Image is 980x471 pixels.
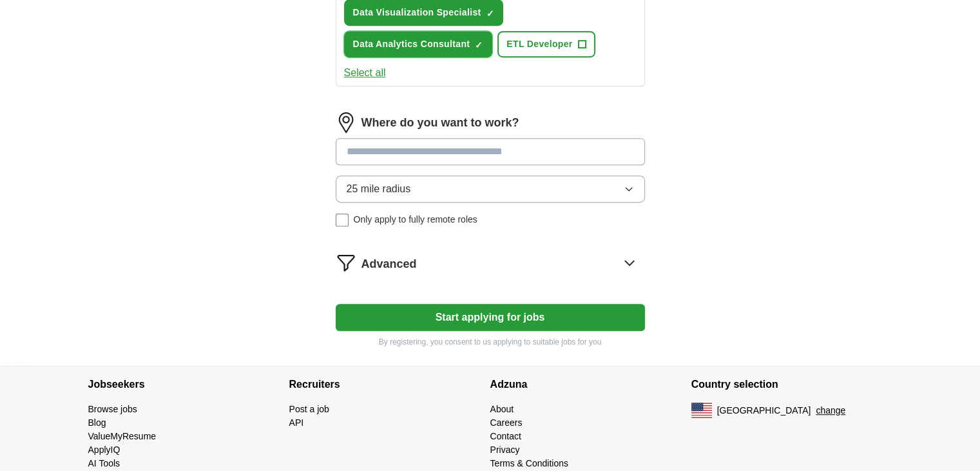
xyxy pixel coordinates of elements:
[490,458,568,468] a: Terms & Conditions
[347,181,411,197] span: 25 mile radius
[691,403,712,418] img: US flag
[289,417,304,428] a: API
[497,31,595,57] button: ETL Developer
[336,214,349,226] input: Only apply to fully remote roles
[490,404,514,414] a: About
[88,458,120,468] a: AI Tools
[361,114,519,132] label: Where do you want to work?
[88,431,157,441] a: ValueMyResume
[88,404,137,414] a: Browse jobs
[486,8,494,19] span: ✓
[691,366,892,403] h4: Country selection
[475,40,483,50] span: ✓
[490,417,523,428] a: Careers
[361,256,417,273] span: Advanced
[289,404,329,414] a: Post a job
[336,304,645,331] button: Start applying for jobs
[353,6,481,19] span: Data Visualization Specialist
[336,112,356,133] img: location.png
[88,445,120,455] a: ApplyIQ
[336,336,645,348] p: By registering, you consent to us applying to suitable jobs for you
[336,175,645,203] button: 25 mile radius
[88,417,106,428] a: Blog
[354,213,477,226] span: Only apply to fully remote roles
[353,37,470,51] span: Data Analytics Consultant
[490,445,520,455] a: Privacy
[717,404,811,417] span: [GEOGRAPHIC_DATA]
[344,65,386,81] button: Select all
[506,37,572,51] span: ETL Developer
[344,31,493,57] button: Data Analytics Consultant✓
[336,252,356,273] img: filter
[816,404,845,417] button: change
[490,431,521,441] a: Contact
